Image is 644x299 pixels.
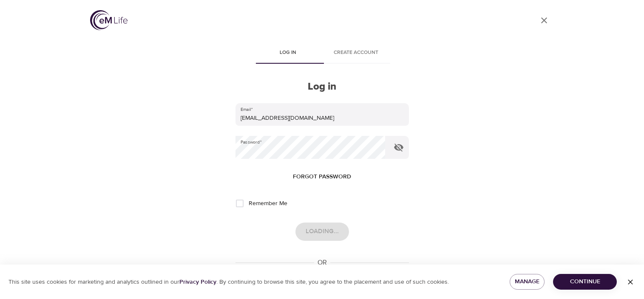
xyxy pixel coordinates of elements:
span: Forgot password [293,172,351,182]
a: close [534,10,554,31]
span: Remember Me [249,199,287,208]
span: Create account [327,48,385,57]
button: Continue [553,274,617,290]
span: Manage [516,276,538,287]
img: logo [90,10,128,30]
div: disabled tabs example [235,43,409,64]
a: Privacy Policy [179,278,216,286]
span: Log in [259,48,317,57]
div: OR [314,258,330,268]
button: Manage [510,274,545,290]
span: Continue [560,276,610,287]
h2: Log in [235,81,409,93]
button: Forgot password [289,169,355,185]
